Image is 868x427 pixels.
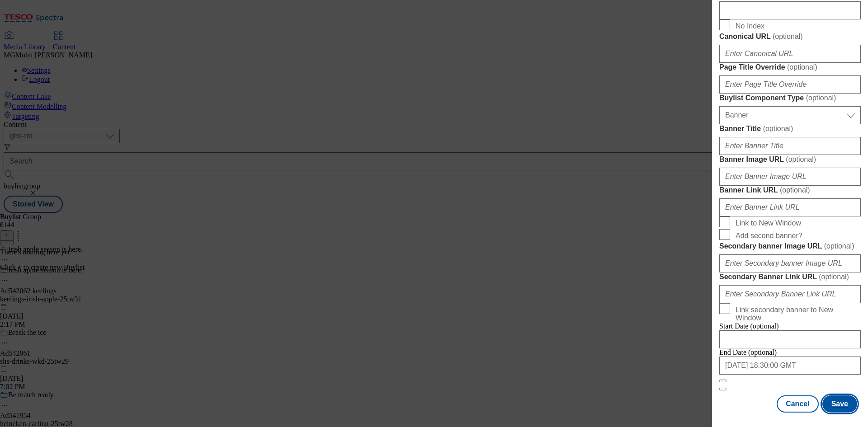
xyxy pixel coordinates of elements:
[719,168,861,186] input: Enter Banner Image URL
[719,285,861,303] input: Enter Secondary Banner Link URL
[806,94,836,102] span: ( optional )
[719,254,861,272] input: Enter Secondary banner Image URL
[736,219,801,227] span: Link to New Window
[736,22,764,30] span: No Index
[780,186,810,194] span: ( optional )
[719,322,779,330] span: Start Date (optional)
[719,198,861,216] input: Enter Banner Link URL
[719,32,861,41] label: Canonical URL
[763,125,793,132] span: ( optional )
[824,242,854,250] span: ( optional )
[819,273,849,281] span: ( optional )
[786,155,816,163] span: ( optional )
[719,186,861,195] label: Banner Link URL
[719,155,861,164] label: Banner Image URL
[773,33,803,40] span: ( optional )
[822,395,857,413] button: Save
[719,124,861,133] label: Banner Title
[736,232,802,240] span: Add second banner?
[736,306,857,322] span: Link secondary banner to New Window
[777,395,818,413] button: Cancel
[719,348,777,356] span: End Date (optional)
[719,242,861,251] label: Secondary banner Image URL
[719,357,861,375] input: Enter Date
[719,380,726,382] button: Close
[719,330,861,348] input: Enter Date
[719,1,861,19] input: Enter Description
[719,272,861,282] label: Secondary Banner Link URL
[719,45,861,63] input: Enter Canonical URL
[787,63,817,71] span: ( optional )
[719,75,861,94] input: Enter Page Title Override
[719,94,861,103] label: Buylist Component Type
[719,137,861,155] input: Enter Banner Title
[719,63,861,72] label: Page Title Override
